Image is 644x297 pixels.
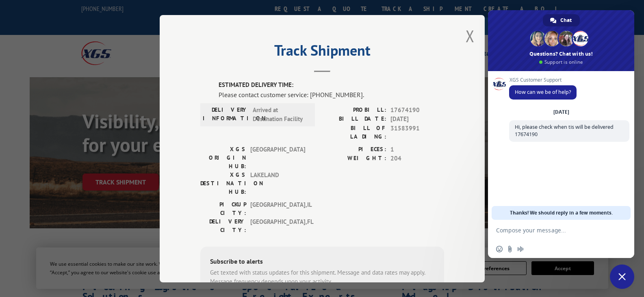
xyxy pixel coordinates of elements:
label: BILL DATE: [322,115,386,124]
label: WEIGHT: [322,154,386,163]
span: Hi, please check when tis will be delivered 17674190 [515,124,614,138]
div: Get texted with status updates for this shipment. Message and data rates may apply. Message frequ... [210,268,434,286]
span: [DATE] [390,115,444,124]
label: DELIVERY CITY: [200,217,246,234]
span: Thanks! We should reply in a few moments. [510,206,613,220]
div: Subscribe to alerts [210,256,434,268]
label: DELIVERY INFORMATION: [203,105,249,124]
span: [GEOGRAPHIC_DATA] [250,145,305,170]
div: Please contact customer service: [PHONE_NUMBER]. [219,89,444,99]
span: [GEOGRAPHIC_DATA] , IL [250,200,305,217]
span: 1 [390,145,444,154]
span: [GEOGRAPHIC_DATA] , FL [250,217,305,234]
span: 17674190 [390,105,444,115]
span: 204 [390,154,444,163]
span: Audio message [517,246,524,252]
span: LAKELAND [250,170,305,196]
textarea: Compose your message... [496,227,608,234]
label: PROBILL: [322,105,386,115]
span: 31583991 [390,124,444,141]
label: ESTIMATED DELIVERY TIME: [219,80,444,90]
div: Chat [543,14,580,26]
span: Arrived at Destination Facility [253,105,308,124]
span: Chat [560,14,572,26]
label: PIECES: [322,145,386,154]
span: XGS Customer Support [509,77,577,83]
span: Send a file [507,246,513,252]
span: How can we be of help? [515,89,571,95]
label: PICKUP CITY: [200,200,246,217]
h2: Track Shipment [200,45,444,60]
div: Close chat [610,264,634,289]
label: BILL OF LADING: [322,124,386,141]
label: XGS DESTINATION HUB: [200,170,246,196]
div: [DATE] [553,110,569,115]
span: Insert an emoji [496,246,503,252]
label: XGS ORIGIN HUB: [200,145,246,170]
button: Close modal [466,25,475,47]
